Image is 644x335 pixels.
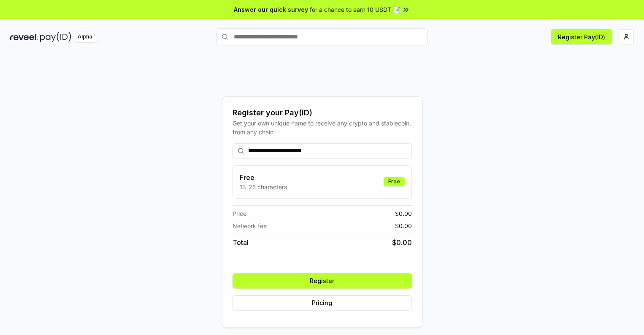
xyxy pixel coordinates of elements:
[240,182,287,191] p: 13-25 characters
[240,172,287,182] h3: Free
[551,29,612,44] button: Register Pay(ID)
[73,32,97,42] div: Alpha
[384,177,405,186] div: Free
[392,237,412,248] span: $ 0.00
[233,209,246,218] span: Price
[233,119,412,136] div: Get your own unique name to receive any crypto and stablecoin, from any chain
[395,209,412,218] span: $ 0.00
[233,273,412,289] button: Register
[233,221,267,230] span: Network fee
[233,295,412,310] button: Pricing
[395,221,412,230] span: $ 0.00
[10,32,38,42] img: reveel_dark
[233,237,249,248] span: Total
[233,107,412,119] div: Register your Pay(ID)
[234,5,308,14] span: Answer our quick survey
[40,32,71,42] img: pay_id
[310,5,400,14] span: for a chance to earn 10 USDT 📝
